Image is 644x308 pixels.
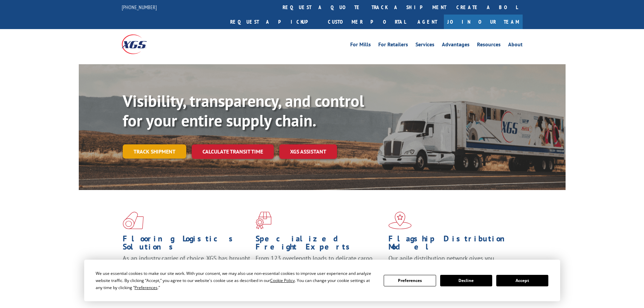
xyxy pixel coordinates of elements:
[378,42,408,49] a: For Retailers
[496,275,548,286] button: Accept
[388,235,516,254] h1: Flagship Distribution Model
[411,15,444,29] a: Agent
[135,285,158,290] span: Preferences
[96,270,376,291] div: We use essential cookies to make our site work. With your consent, we may also use non-essential ...
[123,212,144,229] img: xgs-icon-total-supply-chain-intelligence-red
[270,278,295,283] span: Cookie Policy
[192,144,274,159] a: Calculate transit time
[123,144,186,159] a: Track shipment
[225,15,323,29] a: Request a pickup
[442,42,470,49] a: Advantages
[388,254,513,270] span: Our agile distribution network gives you nationwide inventory management on demand.
[350,42,371,49] a: For Mills
[477,42,501,49] a: Resources
[123,235,251,254] h1: Flooring Logistics Solutions
[508,42,523,49] a: About
[84,260,560,301] div: Cookie Consent Prompt
[123,254,250,278] span: As an industry carrier of choice, XGS has brought innovation and dedication to flooring logistics...
[415,42,434,49] a: Services
[384,275,436,286] button: Preferences
[279,144,337,159] a: XGS ASSISTANT
[440,275,492,286] button: Decline
[444,15,523,29] a: Join Our Team
[388,212,412,229] img: xgs-icon-flagship-distribution-model-red
[323,15,411,29] a: Customer Portal
[256,235,383,254] h1: Specialized Freight Experts
[122,4,157,10] a: [PHONE_NUMBER]
[256,254,383,284] p: From 123 overlength loads to delicate cargo, our experienced staff knows the best way to move you...
[256,212,271,229] img: xgs-icon-focused-on-flooring-red
[123,90,364,131] b: Visibility, transparency, and control for your entire supply chain.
